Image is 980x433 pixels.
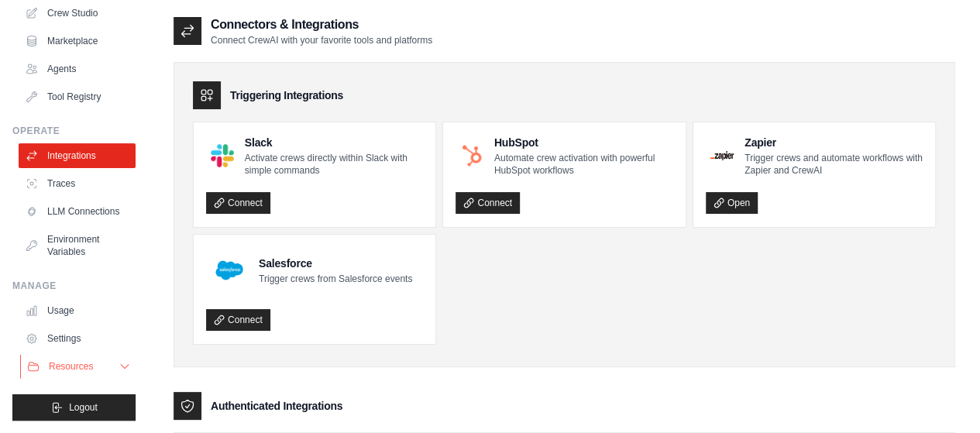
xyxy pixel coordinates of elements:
[230,88,343,103] h3: Triggering Integrations
[12,394,136,421] button: Logout
[12,280,136,292] div: Manage
[494,135,673,150] h4: HubSpot
[49,360,93,373] span: Resources
[456,192,520,214] a: Connect
[19,171,136,196] a: Traces
[19,227,136,264] a: Environment Variables
[206,192,270,214] a: Connect
[245,135,424,150] h4: Slack
[211,398,342,414] h3: Authenticated Integrations
[245,152,424,177] p: Activate crews directly within Slack with simple commands
[744,135,923,150] h4: Zapier
[211,34,432,46] p: Connect CrewAI with your favorite tools and platforms
[211,15,432,34] h2: Connectors & Integrations
[211,252,248,289] img: Salesforce Logo
[19,1,136,26] a: Crew Studio
[206,309,270,331] a: Connect
[19,199,136,224] a: LLM Connections
[19,29,136,53] a: Marketplace
[744,152,923,177] p: Trigger crews and automate workflows with Zapier and CrewAI
[20,354,137,379] button: Resources
[259,256,412,271] h4: Salesforce
[19,84,136,109] a: Tool Registry
[710,151,734,160] img: Zapier Logo
[19,326,136,351] a: Settings
[19,298,136,323] a: Usage
[706,192,758,214] a: Open
[19,57,136,81] a: Agents
[69,401,98,414] span: Logout
[12,125,136,137] div: Operate
[460,144,483,167] img: HubSpot Logo
[494,152,673,177] p: Automate crew activation with powerful HubSpot workflows
[19,143,136,168] a: Integrations
[211,144,234,167] img: Slack Logo
[259,273,412,285] p: Trigger crews from Salesforce events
